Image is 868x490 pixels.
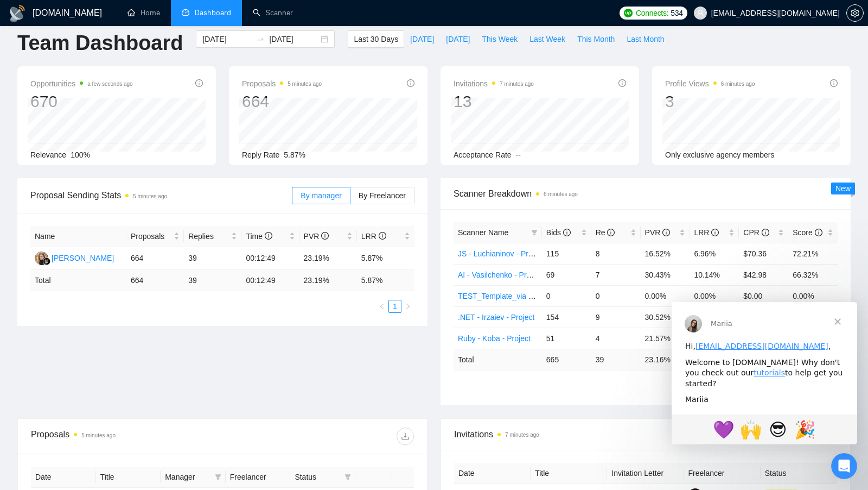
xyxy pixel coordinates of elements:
[665,91,755,112] div: 3
[213,469,224,485] span: filter
[357,270,414,291] td: 5.87 %
[241,270,299,291] td: 00:12:49
[762,229,769,236] span: info-circle
[127,8,160,17] a: homeHome
[388,300,401,313] li: 1
[542,328,591,349] td: 51
[321,232,329,240] span: info-circle
[256,35,265,43] span: to
[165,471,210,483] span: Manager
[458,313,534,322] a: .NET - Irzaiev - Project
[405,303,411,310] span: right
[188,230,229,242] span: Replies
[242,91,322,112] div: 664
[542,306,591,328] td: 154
[665,150,775,159] span: Only exclusive agency members
[788,264,838,285] td: 66.32%
[563,229,571,236] span: info-circle
[87,81,132,87] time: a few seconds ago
[299,270,357,291] td: 23.19 %
[246,232,272,241] span: Time
[9,5,26,22] img: logo
[269,33,318,45] input: End date
[672,302,857,444] iframe: Intercom live chat повідомлення
[516,150,521,159] span: --
[454,463,531,484] th: Date
[454,91,534,112] div: 13
[454,428,837,441] span: Invitations
[30,189,292,202] span: Proposal Sending Stats
[542,349,591,370] td: 665
[458,228,508,237] span: Scanner Name
[697,9,704,17] span: user
[542,243,591,264] td: 115
[641,349,690,370] td: 23.16 %
[641,264,690,285] td: 30.43%
[182,9,189,16] span: dashboard
[591,328,641,349] td: 4
[690,285,739,306] td: 0.00%
[542,285,591,306] td: 0
[133,193,167,199] time: 5 minutes ago
[531,463,607,484] th: Title
[739,264,788,285] td: $42.98
[454,150,512,159] span: Acceptance Rate
[544,191,578,197] time: 6 minutes ago
[847,9,863,17] span: setting
[30,77,133,90] span: Opportunities
[253,8,293,17] a: searchScanner
[458,271,542,279] a: AI - Vasilchenko - Project
[30,91,133,112] div: 670
[662,229,670,236] span: info-circle
[81,432,116,438] time: 5 minutes ago
[354,33,398,45] span: Last 30 Days
[546,228,571,237] span: Bids
[846,9,864,17] a: setting
[645,228,671,237] span: PVR
[301,191,341,200] span: By manager
[446,33,470,45] span: [DATE]
[591,264,641,285] td: 7
[126,270,184,291] td: 664
[694,228,719,237] span: LRR
[379,232,386,240] span: info-circle
[454,77,534,90] span: Invitations
[458,292,558,300] a: TEST_Template_via Gigradar
[618,79,626,87] span: info-circle
[375,300,388,313] button: left
[401,300,414,313] li: Next Page
[284,150,305,159] span: 5.87%
[665,77,755,90] span: Profile Views
[690,243,739,264] td: 6.96%
[831,453,857,479] iframe: Intercom live chat
[591,243,641,264] td: 8
[241,247,299,270] td: 00:12:49
[304,232,329,241] span: PVR
[531,229,538,236] span: filter
[184,226,241,247] th: Replies
[835,184,851,193] span: New
[788,243,838,264] td: 72.21%
[627,33,664,45] span: Last Month
[529,224,540,241] span: filter
[375,300,388,313] li: Previous Page
[458,334,531,343] a: Ruby - Koba - Project
[542,264,591,285] td: 69
[30,150,66,159] span: Relevance
[299,247,357,270] td: 23.19%
[126,226,184,247] th: Proposals
[131,230,171,242] span: Proposals
[815,229,822,236] span: info-circle
[359,191,406,200] span: By Freelancer
[454,187,838,200] span: Scanner Breakdown
[571,30,621,48] button: This Month
[226,467,291,488] th: Freelancer
[161,467,226,488] th: Manager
